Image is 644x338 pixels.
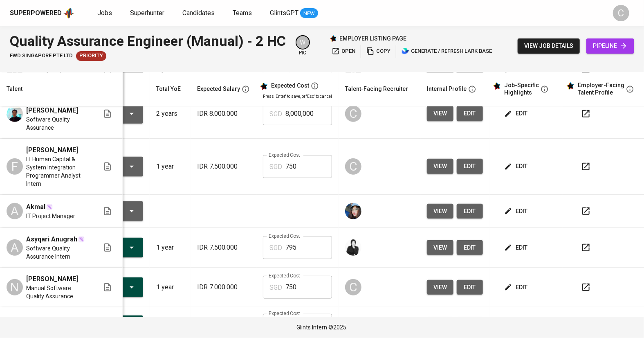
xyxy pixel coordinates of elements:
[402,47,492,56] span: generate / refresh lark base
[433,282,447,293] span: view
[427,159,453,174] button: view
[270,8,318,18] a: GlintsGPT NEW
[130,9,164,17] span: Superhunter
[457,280,483,295] button: edit
[506,161,527,171] span: edit
[197,282,250,292] p: IDR 7.000.000
[26,316,78,326] span: [PERSON_NAME]
[463,206,476,216] span: edit
[504,82,539,96] div: Job-Specific Highlights
[233,9,252,17] span: Teams
[269,283,282,293] p: SGD
[345,279,361,295] div: C
[433,243,447,253] span: view
[197,84,240,94] div: Expected Salary
[586,38,634,54] a: pipeline
[46,204,53,210] img: magic_wand.svg
[433,108,447,119] span: view
[433,206,447,216] span: view
[63,7,74,19] img: app logo
[503,204,531,219] button: edit
[10,52,73,60] span: FWD Singapore Pte Ltd
[463,161,476,171] span: edit
[76,51,106,61] div: New Job received from Demand Team
[518,38,580,54] button: view job details
[10,9,62,18] div: Superpowered
[506,108,527,119] span: edit
[366,47,390,56] span: copy
[330,35,337,42] img: Glints Star
[26,145,78,155] span: [PERSON_NAME]
[364,45,393,58] button: copy
[26,234,77,244] span: Asyqari Anugrah
[300,9,318,18] span: NEW
[7,279,23,295] div: N
[269,109,282,119] p: SGD
[26,244,90,261] span: Software Quality Assurance Intern
[26,284,90,300] span: Manual Software Quality Assurance
[233,8,254,18] a: Teams
[130,8,166,18] a: Superhunter
[78,236,85,243] img: magic_wand.svg
[566,82,574,90] img: glints_star.svg
[427,204,453,219] button: view
[156,282,184,292] p: 1 year
[345,203,361,219] img: diazagista@glints.com
[463,243,476,253] span: edit
[330,45,357,58] button: open
[457,240,483,255] button: edit
[182,9,215,17] span: Candidates
[345,84,408,94] div: Talent-Facing Recruiter
[578,82,624,96] div: Employer-Facing Talent Profile
[156,162,184,171] p: 1 year
[10,31,286,51] div: Quality Assurance Engineer (Manual) - 2 HC
[270,9,298,17] span: GlintsGPT
[427,240,453,255] button: view
[503,159,531,174] button: edit
[503,106,531,121] button: edit
[197,243,250,252] p: IDR 7.500.000
[506,282,527,293] span: edit
[457,106,483,121] button: edit
[296,35,310,56] div: pic
[506,243,527,253] span: edit
[613,5,629,21] div: C
[463,282,476,293] span: edit
[506,206,527,216] span: edit
[26,202,45,212] span: Akmal
[260,82,268,90] img: glints_star.svg
[269,162,282,172] p: SGD
[156,243,184,252] p: 1 year
[427,280,453,295] button: view
[457,159,483,174] button: edit
[345,239,361,256] img: medwi@glints.com
[503,240,531,255] button: edit
[156,84,181,94] div: Total YoE
[26,212,75,220] span: IT Project Manager
[271,82,309,90] div: Expected Cost
[503,280,531,295] button: edit
[427,84,467,94] div: Internal Profile
[26,274,78,284] span: [PERSON_NAME]
[197,109,250,119] p: IDR 8.000.000
[97,9,112,17] span: Jobs
[402,47,410,55] img: lark
[76,52,106,60] span: Priority
[524,41,573,51] span: view job details
[26,155,90,188] span: IT Human Capital & System Integration Programmer Analyst Intern
[7,84,22,94] div: Talent
[332,47,355,56] span: open
[345,106,361,122] div: C
[7,158,23,175] div: F
[7,239,23,256] div: A
[26,115,90,132] span: Software Quality Assurance
[263,93,332,99] p: Press 'Enter' to save, or 'Esc' to cancel
[97,8,114,18] a: Jobs
[7,203,23,219] div: A
[339,34,406,43] p: employer listing page
[433,161,447,171] span: view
